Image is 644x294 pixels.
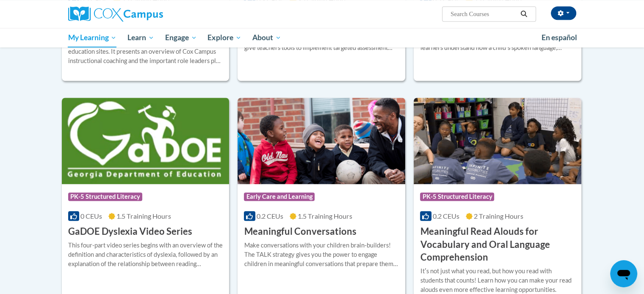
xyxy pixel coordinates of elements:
div: Make conversations with your children brain-builders! The TALK strategy gives you the power to en... [244,241,399,269]
span: Engage [165,33,197,43]
span: My Learning [68,33,116,43]
div: Main menu [55,28,589,47]
span: PK-5 Structured Literacy [420,192,494,201]
a: Explore [202,28,247,47]
h3: GaDOE Dyslexia Video Series [68,225,192,238]
a: Engage [160,28,202,47]
a: En español [536,29,583,47]
a: About [247,28,287,47]
span: Early Care and Learning [244,192,315,201]
h3: Meaningful Conversations [244,225,356,238]
span: Learn [127,33,154,43]
button: Search [517,9,530,19]
a: Learn [122,28,160,47]
span: 1.5 Training Hours [298,212,352,220]
input: Search Courses [450,9,517,19]
span: Explore [207,33,241,43]
span: PK-5 Structured Literacy [68,192,142,201]
span: 0 CEUs [80,212,102,220]
div: This course is intended for leaders of early childhood education sites. It presents an overview o... [68,38,223,66]
span: About [252,33,281,43]
span: 1.5 Training Hours [116,212,171,220]
img: Course Logo [414,98,581,184]
img: Course Logo [62,98,229,184]
div: This four-part video series begins with an overview of the definition and characteristics of dysl... [68,241,223,269]
iframe: Button to launch messaging window [610,260,637,287]
span: En español [542,33,577,42]
a: My Learning [63,28,122,47]
button: Account Settings [551,6,576,20]
img: Course Logo [238,98,405,184]
a: Cox Campus [68,6,229,22]
span: 0.2 CEUs [433,212,459,220]
h3: Meaningful Read Alouds for Vocabulary and Oral Language Comprehension [420,225,575,264]
span: 0.2 CEUs [257,212,283,220]
img: Cox Campus [68,6,163,22]
span: 2 Training Hours [474,212,523,220]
